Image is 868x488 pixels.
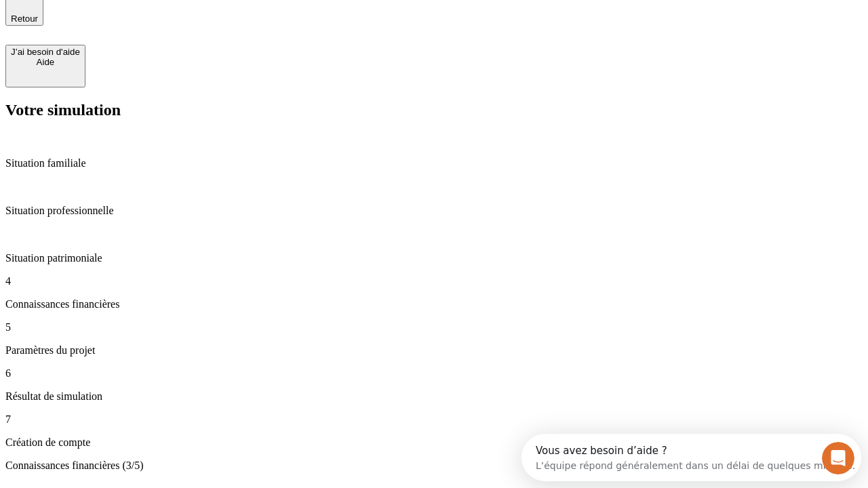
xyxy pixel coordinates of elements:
p: Connaissances financières (3/5) [5,460,863,472]
div: J’ai besoin d'aide [11,47,80,57]
p: Création de compte [5,436,863,449]
p: Situation familiale [5,157,863,169]
p: 5 [5,321,863,333]
p: 7 [5,413,863,426]
div: L’équipe répond généralement dans un délai de quelques minutes. [14,22,334,37]
button: J’ai besoin d'aideAide [5,45,85,87]
p: Situation patrimoniale [5,252,863,264]
p: Situation professionnelle [5,205,863,217]
p: Paramètres du projet [5,344,863,357]
div: Ouvrir le Messenger Intercom [5,5,374,43]
div: Vous avez besoin d’aide ? [14,12,334,22]
iframe: Intercom live chat discovery launcher [521,434,861,481]
p: 4 [5,275,863,287]
h2: Votre simulation [5,101,863,119]
span: Retour [11,14,38,24]
p: Résultat de simulation [5,390,863,403]
p: Connaissances financières [5,298,863,310]
iframe: Intercom live chat [822,442,854,474]
div: Aide [11,57,80,67]
p: 6 [5,367,863,380]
